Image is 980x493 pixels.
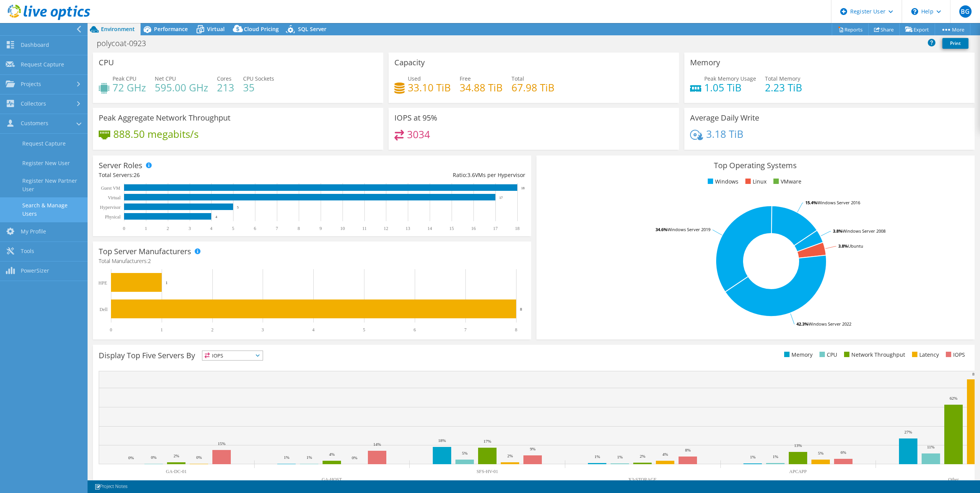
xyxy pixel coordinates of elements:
[927,445,935,449] text: 11%
[483,439,491,443] text: 17%
[155,83,208,92] h4: 595.00 GHz
[329,452,335,457] text: 4%
[408,83,451,92] h4: 33.10 TiB
[794,443,802,448] text: 13%
[706,177,738,186] li: Windows
[237,205,239,209] text: 5
[520,307,522,311] text: 8
[542,161,969,170] h3: Top Operating Systems
[685,448,691,452] text: 8%
[594,454,600,459] text: 1%
[789,469,807,474] text: APCAPP
[868,23,900,35] a: Share
[174,453,179,458] text: 2%
[805,200,817,205] tspan: 15.4%
[340,226,345,231] text: 10
[848,243,863,249] tspan: Ubuntu
[662,452,668,457] text: 4%
[704,75,756,82] span: Peak Memory Usage
[833,228,843,234] tspan: 3.8%
[148,257,151,265] span: 2
[910,351,939,359] li: Latency
[944,351,965,359] li: IOPS
[471,226,476,231] text: 16
[113,130,199,138] h4: 888.50 megabits/s
[704,83,756,92] h4: 1.05 TiB
[512,83,555,92] h4: 67.98 TiB
[243,83,274,92] h4: 35
[512,75,524,82] span: Total
[771,177,801,186] li: VMware
[948,477,958,482] text: Other
[841,450,846,455] text: 6%
[950,396,957,400] text: 62%
[134,171,140,179] span: 26
[306,455,312,460] text: 1%
[262,327,264,333] text: 3
[217,75,232,82] span: Cores
[959,5,972,18] span: BG
[521,186,525,190] text: 18
[750,455,756,459] text: 1%
[765,83,802,92] h4: 2.23 TiB
[113,75,136,82] span: Peak CPU
[493,226,498,231] text: 17
[449,226,454,231] text: 15
[384,226,388,231] text: 12
[166,469,187,474] text: GA-DC-01
[196,455,202,460] text: 0%
[464,327,467,333] text: 7
[155,75,176,82] span: Net CPU
[407,130,430,139] h4: 3034
[167,226,169,231] text: 2
[796,321,808,327] tspan: 42.3%
[911,8,918,15] svg: \n
[211,327,214,333] text: 2
[99,58,114,67] h3: CPU
[899,23,935,35] a: Export
[128,455,134,460] text: 0%
[373,442,381,447] text: 14%
[93,39,158,48] h1: polycoat-0923
[843,228,886,234] tspan: Windows Server 2008
[189,226,191,231] text: 3
[706,130,743,138] h4: 3.18 TiB
[210,226,212,231] text: 4
[414,327,416,333] text: 6
[477,469,498,474] text: SFS-HV-01
[99,307,108,312] text: Dell
[108,195,121,200] text: Virtual
[312,327,315,333] text: 4
[808,321,851,327] tspan: Windows Server 2022
[284,455,290,460] text: 1%
[319,226,322,231] text: 9
[105,214,121,220] text: Physical
[782,351,813,359] li: Memory
[690,114,759,122] h3: Average Daily Write
[232,226,234,231] text: 5
[690,58,720,67] h3: Memory
[243,75,274,82] span: CPU Sockets
[276,226,278,231] text: 7
[628,477,657,482] text: X3-STORAGE
[99,161,142,170] h3: Server Roles
[99,171,312,179] div: Total Servers:
[100,205,121,210] text: Hypervisor
[217,83,234,92] h4: 213
[942,38,968,49] a: Print
[818,351,837,359] li: CPU
[818,451,824,455] text: 5%
[438,438,446,443] text: 18%
[215,215,217,219] text: 4
[207,25,225,33] span: Virtual
[161,327,163,333] text: 1
[499,196,503,200] text: 17
[99,114,230,122] h3: Peak Aggregate Network Throughput
[408,75,421,82] span: Used
[765,75,800,82] span: Total Memory
[935,23,970,35] a: More
[972,372,980,376] text: 89%
[218,441,225,446] text: 15%
[838,243,848,249] tspan: 3.8%
[467,171,475,179] span: 3.6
